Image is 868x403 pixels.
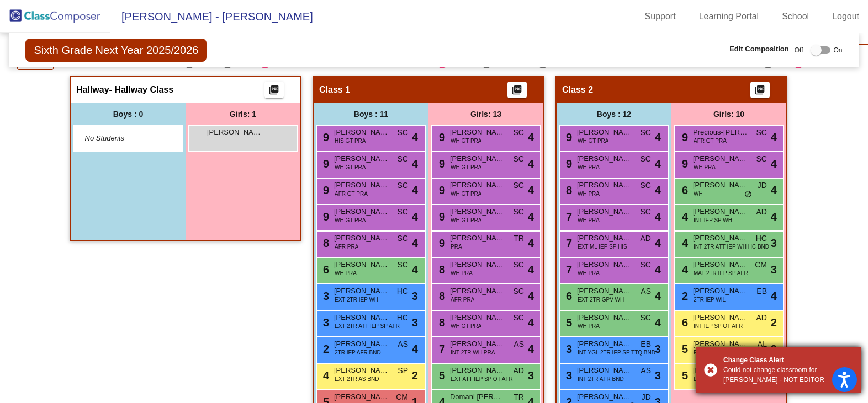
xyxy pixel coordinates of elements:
span: [PERSON_NAME] [577,312,632,323]
span: 3 [771,235,777,251]
span: do_not_disturb_alt [744,190,752,199]
span: [PERSON_NAME] [693,312,748,323]
span: 4 [655,155,661,172]
a: Support [636,8,685,25]
span: 4 [655,235,661,251]
span: [PERSON_NAME] [450,206,505,217]
span: CM [396,391,408,403]
span: [PERSON_NAME] [693,365,748,376]
span: INT 2TR ATT IEP WH HC BND [694,243,769,251]
span: SC [398,259,408,271]
span: 8 [320,237,329,249]
span: WH GT PRA [451,190,481,198]
span: EB [756,286,767,297]
span: WH PRA [578,163,600,171]
span: 4 [528,129,534,146]
span: 2 [771,341,777,357]
span: HIS GT PRA [335,137,366,145]
span: On [834,45,843,55]
div: Girls: 13 [428,103,543,125]
button: Print Students Details [507,82,527,98]
span: AFR GT PRA [694,137,727,145]
span: 4 [528,341,534,357]
span: EXT 2TR GPV WH [578,295,624,304]
span: [PERSON_NAME] [577,391,632,402]
span: Off [795,45,803,55]
span: Domani [PERSON_NAME] [450,391,505,402]
span: 4 [528,288,534,304]
span: 2 [771,314,777,331]
span: AD [514,365,524,377]
span: EXT ATT IEP SP OT AFR [451,375,513,383]
span: 8 [436,264,445,276]
mat-icon: picture_as_pdf [753,84,766,100]
span: [PERSON_NAME] - [PERSON_NAME] [110,8,313,25]
span: 3 [528,367,534,384]
span: 9 [436,237,445,249]
div: Boys : 0 [71,103,186,125]
span: WH GT PRA [451,137,481,145]
span: [PERSON_NAME] [577,180,632,191]
span: 9 [436,158,445,170]
span: 2TR IEP AFR BND [335,348,381,357]
span: SC [641,312,651,324]
span: [PERSON_NAME] [450,312,505,323]
span: SC [641,180,651,191]
span: 7 [563,264,572,276]
span: 4 [679,211,688,223]
span: SC [514,180,524,191]
span: SC [641,206,651,218]
span: WH GT PRA [451,163,481,171]
span: 9 [320,158,329,170]
span: 9 [320,184,329,196]
span: AD [756,312,767,324]
span: [PERSON_NAME] [450,127,505,138]
span: 4 [655,314,661,331]
span: AS [641,365,651,377]
span: INT YGL 2TR IEP SP TTQ BND [578,348,655,357]
span: SC [514,153,524,165]
span: SC [756,153,767,165]
span: INT IEP SP WH [694,216,732,224]
span: EB [641,338,651,350]
span: SC [756,127,767,138]
span: 3 [563,343,572,355]
span: INT 2TR WH PRA [451,348,495,357]
span: 4 [679,237,688,249]
span: [PERSON_NAME] [450,365,505,376]
span: 4 [771,155,777,172]
span: 4 [412,341,418,357]
span: [PERSON_NAME] [577,338,632,350]
span: WH GT PRA [578,137,608,145]
span: 9 [563,158,572,170]
span: EXT 504 AFR [694,375,727,383]
span: [PERSON_NAME] [693,206,748,217]
span: WH PRA [451,269,473,277]
span: [PERSON_NAME] [334,206,389,217]
span: 3 [320,290,329,302]
div: Girls: 1 [186,103,300,125]
span: 8 [436,290,445,302]
span: Edit Composition [729,44,789,55]
span: 5 [679,343,688,355]
span: 3 [412,314,418,331]
button: Print Students Details [750,82,770,98]
span: 4 [771,208,777,225]
span: PRA [451,243,462,251]
span: [PERSON_NAME] [334,312,389,323]
span: 6 [563,290,572,302]
span: 2 [679,290,688,302]
span: AFR PRA [335,243,358,251]
span: HC [397,286,408,297]
span: [PERSON_NAME] [693,259,748,270]
span: AS [641,286,651,297]
span: WH PRA [694,163,716,171]
span: Class 1 [319,84,350,95]
span: 7 [563,237,572,249]
span: [PERSON_NAME] [577,206,632,217]
span: [PERSON_NAME] [693,180,748,191]
span: 4 [655,208,661,225]
span: [PERSON_NAME] [577,286,632,297]
span: WH PRA [335,269,357,277]
span: [PERSON_NAME] [577,365,632,376]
